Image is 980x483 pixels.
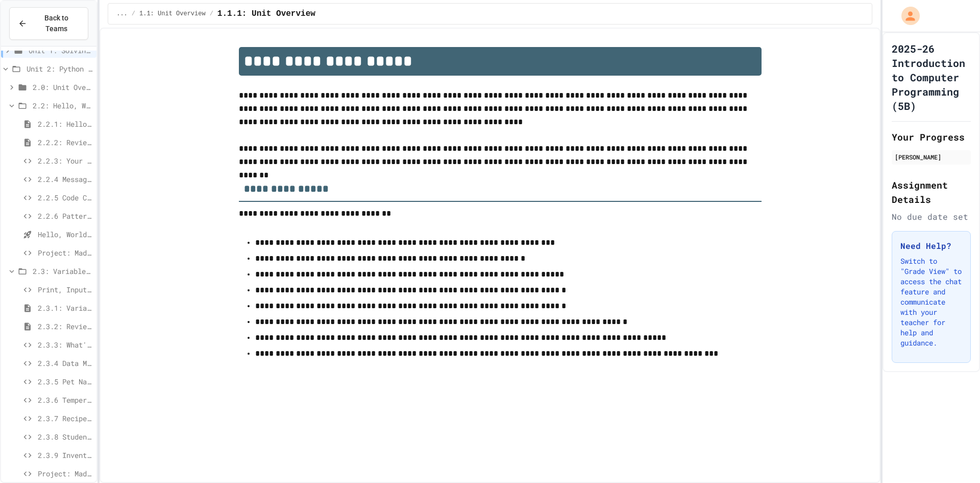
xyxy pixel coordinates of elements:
[38,413,92,424] span: 2.3.7 Recipe Calculator
[33,13,80,34] span: Back to Teams
[38,450,92,461] span: 2.3.9 Inventory Organizer
[132,10,135,18] span: /
[891,4,922,28] div: My Account
[29,45,92,56] span: Unit 1: Solving Problems in Computer Science
[116,10,128,18] span: ...
[892,41,971,113] h1: 2025-26 Introduction to Computer Programming (5B)
[38,119,92,129] span: 2.2.1: Hello, World!
[38,247,92,258] span: Project: Mad Libs (Part 1)
[38,174,92,185] span: 2.2.4 Message Fix
[38,229,92,240] span: Hello, World! - Quiz
[139,10,206,18] span: 1.1: Unit Overview
[38,192,92,203] span: 2.2.5 Code Commentary Creator
[33,100,92,111] span: 2.2: Hello, World!
[38,395,92,405] span: 2.3.6 Temperature Converter
[38,468,92,479] span: Project: Mad Libs (Part 2)
[38,321,92,332] span: 2.3.2: Review - Variables and Data Types
[33,266,92,277] span: 2.3: Variables and Data Types
[38,137,92,148] span: 2.2.2: Review - Hello, World!
[38,358,92,369] span: 2.3.4 Data Mix-Up Fix
[33,82,92,93] span: 2.0: Unit Overview
[892,130,971,144] h2: Your Progress
[900,240,962,252] h3: Need Help?
[892,211,971,223] div: No due date set
[895,152,968,162] div: [PERSON_NAME]
[38,376,92,387] span: 2.3.5 Pet Name Keeper
[38,211,92,221] span: 2.2.6 Pattern Display Challenge
[38,155,92,166] span: 2.2.3: Your Name and Favorite Movie
[38,431,92,442] span: 2.3.8 Student ID Scanner
[38,303,92,313] span: 2.3.1: Variables and Data Types
[900,256,962,348] p: Switch to "Grade View" to access the chat feature and communicate with your teacher for help and ...
[217,8,315,20] span: 1.1.1: Unit Overview
[27,63,92,74] span: Unit 2: Python Fundamentals
[38,339,92,350] span: 2.3.3: What's the Type?
[210,10,213,18] span: /
[892,178,971,206] h2: Assignment Details
[9,7,88,40] button: Back to Teams
[38,284,92,295] span: Print, Input, Variables & Data Types Review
